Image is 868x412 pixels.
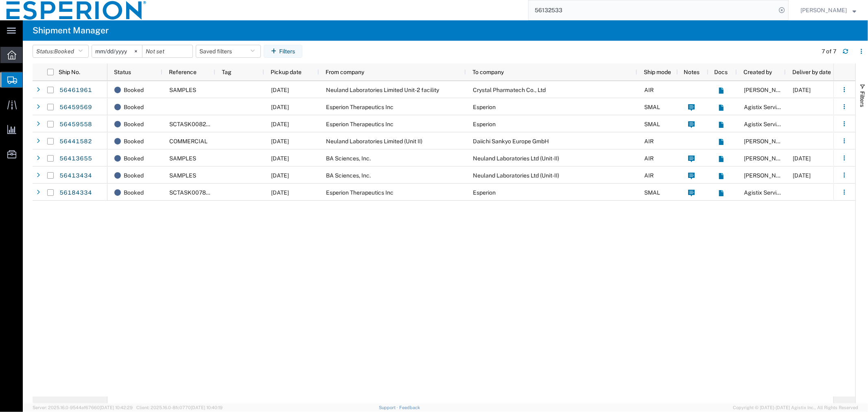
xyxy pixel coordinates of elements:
[92,45,142,57] input: Not set
[271,104,289,110] span: 08/11/2025
[733,404,858,411] span: Copyright © [DATE]-[DATE] Agistix Inc., All Rights Reserved
[473,138,549,145] span: Daiichi Sankyo Europe GmbH
[326,104,394,110] span: Esperion Therapeutics Inc
[472,69,504,75] span: To company
[793,87,811,93] span: 08/18/2025
[271,138,289,145] span: 08/14/2025
[264,45,302,58] button: Filters
[822,47,836,56] div: 7 of 7
[100,405,133,410] span: [DATE] 10:42:29
[326,189,394,196] span: Esperion Therapeutics Inc
[326,87,439,93] span: Neuland Laboratories Limited Unit-2 facility
[473,104,496,110] span: Esperion
[800,5,857,15] button: [PERSON_NAME]
[169,138,208,145] span: COMMERCIAL
[326,69,364,75] span: From company
[473,189,496,196] span: Esperion
[684,69,700,75] span: Notes
[33,45,89,58] button: Status:Booked
[169,87,196,93] span: SAMPLES
[169,189,217,196] span: SCTASK0078836
[196,45,261,58] button: Saved filters
[169,69,197,75] span: Reference
[142,45,192,57] input: Not set
[473,155,559,162] span: Neuland Laboratories Ltd (Unit-II)
[529,0,776,20] input: Search for shipment number, reference number
[271,69,302,75] span: Pickup date
[271,172,289,179] span: 08/08/2025
[379,405,399,410] a: Support
[271,189,289,196] span: 07/14/2025
[473,121,496,127] span: Esperion
[124,150,144,167] span: Booked
[169,172,196,179] span: SAMPLES
[744,87,790,93] span: Alexandra Breaux
[124,116,144,133] span: Booked
[59,118,92,131] a: 56459558
[744,189,786,196] span: Agistix Services
[859,91,866,107] span: Filters
[326,172,371,179] span: BA Sciences, Inc.
[124,133,144,150] span: Booked
[33,405,133,410] span: Server: 2025.16.0-9544af67660
[644,138,654,145] span: AIR
[169,121,217,127] span: SCTASK0082430
[326,155,371,162] span: BA Sciences, Inc.
[644,155,654,162] span: AIR
[326,121,394,127] span: Esperion Therapeutics Inc
[271,155,289,162] span: 08/12/2025
[59,169,92,182] a: 56413434
[744,104,786,110] span: Agistix Services
[271,87,289,93] span: 08/13/2025
[644,121,660,127] span: SMAL
[744,155,790,162] span: Alexandra Breaux
[114,69,131,75] span: Status
[743,69,772,75] span: Created by
[169,155,196,162] span: SAMPLES
[59,186,92,199] a: 56184334
[644,189,660,196] span: SMAL
[191,405,223,410] span: [DATE] 10:40:19
[644,104,660,110] span: SMAL
[399,405,420,410] a: Feedback
[326,138,422,145] span: Neuland Laboratories Limited (Unit II)
[793,155,811,162] span: 08/15/2025
[33,20,109,41] h4: Shipment Manager
[744,138,790,145] span: Alexandra Breaux
[744,121,786,127] span: Agistix Services
[715,69,728,75] span: Docs
[59,84,92,97] a: 56461961
[792,69,831,75] span: Deliver by date
[793,172,811,179] span: 08/11/2025
[124,81,144,99] span: Booked
[59,152,92,165] a: 56413655
[124,184,144,201] span: Booked
[59,101,92,114] a: 56459569
[136,405,223,410] span: Client: 2025.16.0-8fc0770
[124,99,144,116] span: Booked
[644,172,654,179] span: AIR
[271,121,289,127] span: 08/11/2025
[124,167,144,184] span: Booked
[59,69,80,75] span: Ship No.
[473,172,559,179] span: Neuland Laboratories Ltd (Unit-II)
[473,87,546,93] span: Crystal Pharmatech Co., Ltd
[644,87,654,93] span: AIR
[222,69,232,75] span: Tag
[54,48,74,55] span: Booked
[59,135,92,148] a: 56441582
[644,69,671,75] span: Ship mode
[800,6,847,15] span: Alexandra Breaux
[744,172,790,179] span: Alexandra Breaux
